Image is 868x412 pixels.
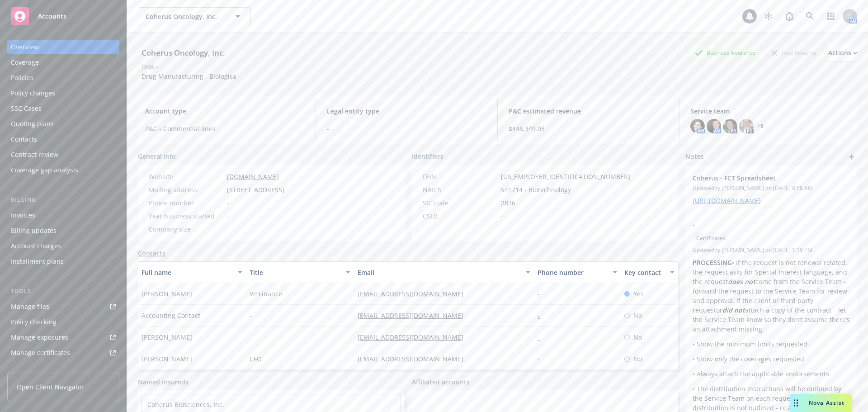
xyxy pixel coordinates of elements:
span: - [227,211,229,221]
div: FEIN [423,172,497,181]
span: Updated by [PERSON_NAME] on [DATE] 8:58 AM [693,184,850,192]
div: NAICS [423,185,497,194]
a: [URL][DOMAIN_NAME] [693,196,761,205]
span: Updated by [PERSON_NAME] on [DATE] 1:19 PM [693,246,850,254]
div: Manage exposures [11,330,68,345]
button: Phone number [534,261,620,283]
div: Business Insurance [690,47,760,58]
div: Title [250,268,340,277]
div: Coherus Oncology, Inc. [138,47,229,59]
div: DBA: - [142,62,158,71]
div: Year business started [149,211,223,221]
span: Nova Assist [809,399,844,407]
a: Billing updates [7,223,119,238]
a: Contacts [138,248,165,258]
a: Accounts [7,4,119,29]
div: Phone number [538,268,607,277]
a: Named insureds [138,377,189,387]
span: P&C estimated revenue [509,106,668,116]
span: - [227,198,229,208]
div: Contract review [11,147,58,162]
span: 541714 - Biotechnology [501,185,571,194]
span: P&C - Commercial lines [145,124,305,133]
span: - [250,332,252,342]
a: [EMAIL_ADDRESS][DOMAIN_NAME] [358,333,471,341]
a: - [538,333,547,341]
span: 2836 [501,198,515,208]
a: Manage files [7,299,119,314]
div: Billing [7,195,119,204]
div: Mailing address [149,185,223,194]
a: Manage exposures [7,330,119,345]
span: Notes [685,152,704,162]
button: Title [246,261,354,283]
a: Coverage gap analysis [7,163,119,177]
span: VP Finance [250,289,282,298]
button: Key contact [621,261,678,283]
div: Website [149,172,223,181]
span: Legal entity type [327,106,486,116]
a: Invoices [7,208,119,223]
span: Yes [633,289,644,298]
a: Coverage [7,55,119,70]
span: No [633,354,642,364]
span: Open Client Navigator [17,382,84,392]
span: $446,349.03 [509,124,668,133]
span: - [250,311,252,320]
a: Switch app [822,7,840,25]
p: • If the request is not renewal related, the request asks for Special Interest language, and the ... [693,258,850,334]
button: Nova Assist [790,394,852,412]
span: [PERSON_NAME] [142,354,192,364]
span: [PERSON_NAME] [142,332,192,342]
div: Invoices [11,208,35,223]
a: Manage claims [7,361,119,375]
a: add [846,152,857,162]
p: • Show the minimum limits requested [693,339,850,349]
span: CFO [250,354,262,364]
img: photo [739,119,754,133]
span: Identifiers [412,152,443,161]
a: +9 [757,123,764,129]
a: Report a Bug [780,7,798,25]
button: Full name [138,261,246,283]
a: Affiliated accounts [412,377,470,387]
span: Accounting Contact [142,311,200,320]
img: photo [707,119,721,133]
strong: PROCESSING [693,258,732,267]
span: [PERSON_NAME] [142,289,192,298]
div: Key contact [624,268,665,277]
span: [US_EMPLOYER_IDENTIFICATION_NUMBER] [501,172,630,181]
div: Policies [11,71,33,85]
button: Coherus Oncology, Inc. [138,7,251,25]
a: [EMAIL_ADDRESS][DOMAIN_NAME] [358,289,471,298]
div: CSLB [423,211,497,221]
span: No [633,311,642,320]
a: Quoting plans [7,117,119,131]
div: Coherus - FCT SpreadsheetUpdatedby [PERSON_NAME] on [DATE] 8:58 AM[URL][DOMAIN_NAME] [685,166,857,213]
a: Coherus Biosciences, Inc. [147,400,224,409]
button: Actions [828,44,857,62]
div: Quoting plans [11,117,54,131]
div: Manage certificates [11,346,70,360]
span: [STREET_ADDRESS] [227,185,284,194]
a: Policy checking [7,315,119,329]
div: Account charges [11,239,61,253]
em: did not [722,306,745,314]
div: Company size [149,224,223,234]
span: Service team [690,106,850,116]
a: [DOMAIN_NAME] [227,172,279,181]
div: Installment plans [11,254,64,269]
span: No [633,332,642,342]
a: [EMAIL_ADDRESS][DOMAIN_NAME] [358,355,471,363]
div: Manage claims [11,361,57,375]
span: Coherus - FCT Spreadsheet [693,173,826,183]
div: SSC Cases [11,101,42,116]
a: - [538,355,547,363]
a: Account charges [7,239,119,253]
div: Billing updates [11,223,57,238]
a: Policies [7,71,119,85]
a: - [538,289,547,298]
span: - [693,220,826,229]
